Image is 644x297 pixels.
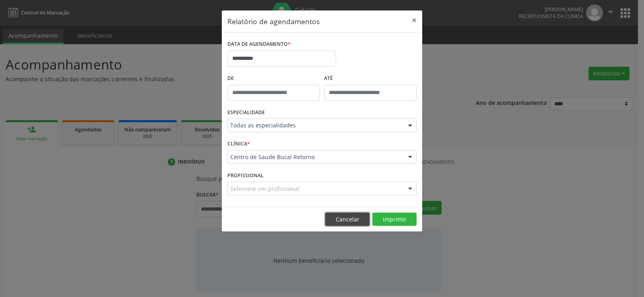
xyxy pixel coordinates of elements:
[372,213,417,226] button: Imprimir
[325,213,369,226] button: Cancelar
[230,184,299,193] span: Selecione um profissional
[230,121,400,129] span: Todas as especialidades
[227,169,264,182] label: PROFISSIONAL
[324,72,417,85] label: ATÉ
[227,16,320,27] h5: Relatório de agendamentos
[227,138,250,150] label: CLÍNICA
[230,153,400,161] span: Centro de Saude Bucal Retorno
[227,38,291,51] label: DATA DE AGENDAMENTO
[227,72,320,85] label: De
[227,107,265,119] label: ESPECIALIDADE
[406,10,422,30] button: Close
